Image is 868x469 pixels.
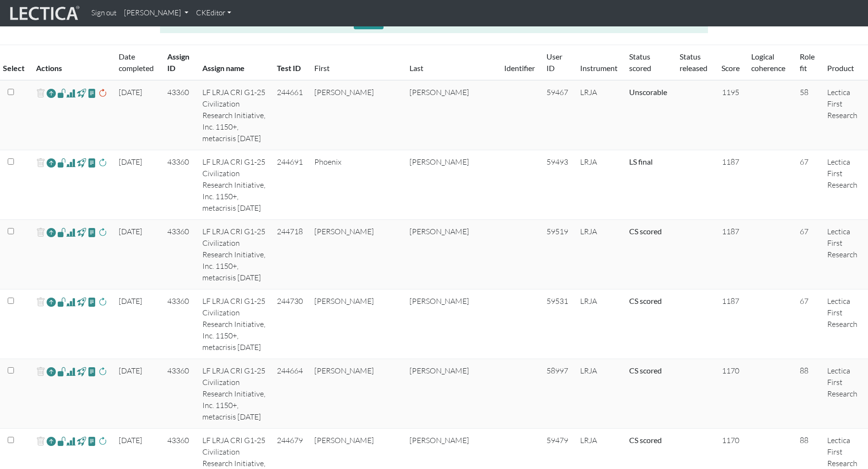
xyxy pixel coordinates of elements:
span: Analyst score [66,435,75,447]
td: LRJA [574,80,623,150]
td: LRJA [574,359,623,429]
a: Reopen [47,434,56,448]
span: 1187 [722,227,739,236]
span: Analyst score [66,227,75,238]
td: LRJA [574,220,623,289]
span: view [57,366,66,377]
span: view [77,435,86,446]
span: 67 [800,157,808,167]
td: 43360 [161,80,196,150]
a: Last [409,63,423,72]
td: 43360 [161,220,196,289]
th: Test ID [271,45,309,81]
span: rescore [98,296,107,308]
td: 59519 [541,220,574,289]
a: Product [827,63,854,72]
span: 1187 [722,296,739,306]
th: Assign name [197,45,272,81]
td: Lectica First Research [821,150,868,220]
td: [DATE] [113,150,161,220]
a: Reopen [47,365,56,379]
a: Completed = assessment has been completed; CS scored = assessment has been CLAS scored; LS scored... [629,227,662,236]
td: [PERSON_NAME] [404,289,498,359]
span: view [57,435,66,446]
span: rescore [98,366,107,377]
span: view [87,435,97,446]
span: view [87,366,97,377]
span: Analyst score [66,87,75,99]
td: LRJA [574,150,623,220]
span: view [77,296,86,307]
span: 67 [800,296,808,306]
a: Instrument [580,63,618,72]
a: Score [721,63,740,72]
span: rescore [98,157,107,168]
a: Identifier [504,63,535,72]
a: Reopen [47,295,56,309]
a: Reopen [47,156,56,170]
td: [DATE] [113,289,161,359]
td: 43360 [161,289,196,359]
a: Status scored [629,52,651,72]
td: Lectica First Research [821,80,868,150]
td: LF LRJA CRI G1-25 Civilization Research Initiative, Inc. 1150+, metacrisis [DATE] [197,359,272,429]
span: delete [36,365,45,379]
td: LF LRJA CRI G1-25 Civilization Research Initiative, Inc. 1150+, metacrisis [DATE] [197,220,272,289]
span: Analyst score [66,296,75,308]
td: Lectica First Research [821,359,868,429]
span: view [57,87,66,98]
span: rescore [98,227,107,238]
span: 1170 [722,366,739,375]
span: view [87,87,97,98]
td: 43360 [161,150,196,220]
span: Analyst score [66,366,75,377]
td: [PERSON_NAME] [404,359,498,429]
td: LRJA [574,289,623,359]
span: view [77,366,86,377]
img: lecticalive [8,4,80,23]
span: rescore [98,435,107,447]
a: Reopen [47,86,56,100]
td: 244664 [271,359,309,429]
span: view [77,87,86,98]
span: view [77,157,86,168]
td: 58997 [541,359,574,429]
a: First [314,63,330,72]
a: Completed = assessment has been completed; CS scored = assessment has been CLAS scored; LS scored... [629,87,667,96]
a: Logical coherence [751,52,785,72]
span: view [87,157,97,168]
td: [PERSON_NAME] [404,220,498,289]
span: delete [36,434,45,448]
span: view [57,157,66,168]
td: LF LRJA CRI G1-25 Civilization Research Initiative, Inc. 1150+, metacrisis [DATE] [197,289,272,359]
td: LF LRJA CRI G1-25 Civilization Research Initiative, Inc. 1150+, metacrisis [DATE] [197,150,272,220]
td: [DATE] [113,359,161,429]
span: delete [36,226,45,240]
th: Actions [30,45,113,81]
td: Phoenix [309,150,404,220]
td: 59467 [541,80,574,150]
td: Lectica First Research [821,289,868,359]
td: [PERSON_NAME] [309,359,404,429]
a: [PERSON_NAME] [120,4,192,23]
a: Completed = assessment has been completed; CS scored = assessment has been CLAS scored; LS scored... [629,157,653,166]
td: LF LRJA CRI G1-25 Civilization Research Initiative, Inc. 1150+, metacrisis [DATE] [197,80,272,150]
span: 88 [800,366,808,375]
td: 59531 [541,289,574,359]
a: Status released [680,52,707,72]
span: delete [36,156,45,170]
span: 1187 [722,157,739,167]
th: Assign ID [161,45,196,81]
td: Lectica First Research [821,220,868,289]
td: [DATE] [113,80,161,150]
td: [PERSON_NAME] [309,220,404,289]
span: delete [36,86,45,100]
td: [DATE] [113,220,161,289]
td: 244661 [271,80,309,150]
td: 59493 [541,150,574,220]
span: view [87,296,97,307]
span: 58 [800,87,808,97]
td: [PERSON_NAME] [404,80,498,150]
span: view [77,227,86,238]
td: [PERSON_NAME] [404,150,498,220]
